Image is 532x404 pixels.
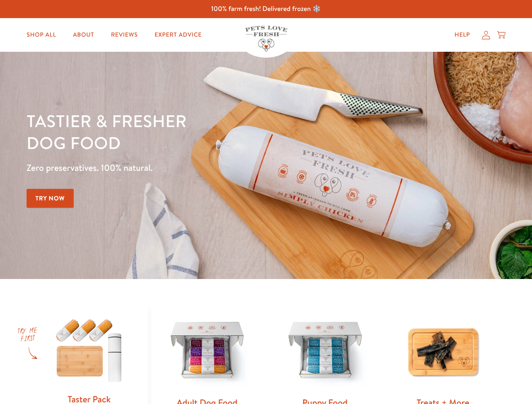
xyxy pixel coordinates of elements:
a: Expert Advice [148,27,209,43]
img: Pets Love Fresh [245,26,287,51]
h1: Tastier & fresher dog food [27,110,346,154]
a: Reviews [104,27,144,43]
a: About [66,27,101,43]
a: Try Now [27,189,74,208]
a: Help [448,27,477,43]
a: Shop All [20,27,63,43]
p: Zero preservatives. 100% natural. [27,160,346,175]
